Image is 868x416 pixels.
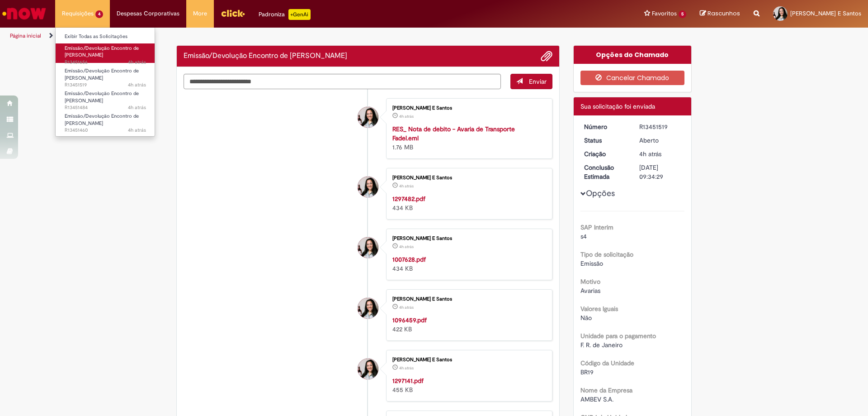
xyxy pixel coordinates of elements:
div: 434 KB [392,194,543,212]
div: 1.76 MB [392,124,543,152]
time: 27/08/2025 10:34:18 [399,365,414,371]
span: Emissão/Devolução Encontro de [PERSON_NAME] [65,113,139,127]
span: AMBEV S.A. [580,395,613,403]
button: Enviar [510,74,552,89]
span: Enviar [529,77,547,86]
span: R13451656 [65,59,146,66]
span: Emissão/Devolução Encontro de [PERSON_NAME] [65,90,139,104]
dt: Número [577,122,633,131]
span: 4h atrás [399,183,414,189]
div: Aberto [639,136,681,145]
span: BR19 [580,368,594,376]
span: Requisições [62,9,94,18]
time: 27/08/2025 10:34:27 [128,81,146,88]
span: 4h atrás [399,365,414,371]
div: 455 KB [392,376,543,394]
span: 4 [95,10,103,18]
a: Exibir Todas as Solicitações [56,32,155,42]
ul: Requisições [55,27,155,137]
div: [PERSON_NAME] E Santos [392,105,543,111]
div: 434 KB [392,255,543,273]
span: 4h atrás [128,81,146,88]
span: More [193,9,207,18]
span: Favoritos [652,9,677,18]
textarea: Digite sua mensagem aqui... [184,74,501,89]
b: Motivo [580,277,600,286]
time: 27/08/2025 10:34:18 [399,305,414,310]
span: Não [580,314,592,322]
span: Sua solicitação foi enviada [580,102,655,110]
span: s4 [580,232,587,240]
span: Rascunhos [708,9,740,18]
span: R13451519 [65,81,146,89]
span: Despesas Corporativas [117,9,179,18]
a: Aberto R13451460 : Emissão/Devolução Encontro de Contas Fornecedor [56,111,155,131]
time: 27/08/2025 10:52:12 [128,59,146,66]
span: Emissão/Devolução Encontro de [PERSON_NAME] [65,45,139,59]
div: Stephany Kellen Dos Santos E Santos [358,177,378,197]
button: Cancelar Chamado [580,71,685,85]
span: 4h atrás [399,244,414,249]
a: Aberto R13451484 : Emissão/Devolução Encontro de Contas Fornecedor [56,89,155,108]
div: 27/08/2025 10:34:25 [639,149,681,158]
h2: Emissão/Devolução Encontro de Contas Fornecedor Histórico de tíquete [184,52,347,60]
a: Aberto R13451519 : Emissão/Devolução Encontro de Contas Fornecedor [56,66,155,86]
a: Página inicial [10,32,41,39]
ul: Trilhas de página [7,28,572,44]
span: F. R. de Janeiro [580,341,623,349]
b: Nome da Empresa [580,386,632,394]
dt: Criação [577,149,633,158]
div: R13451519 [639,122,681,131]
time: 27/08/2025 10:34:19 [399,183,414,189]
span: 5 [679,10,686,18]
time: 27/08/2025 10:34:20 [399,114,414,119]
div: Stephany Kellen Dos Santos E Santos [358,359,378,379]
span: Avarias [580,287,600,295]
dt: Status [577,136,633,145]
a: RES_ Nota de debito - Avaria de Transporte Fadel.eml [392,125,515,142]
span: 4h atrás [128,127,146,134]
span: Emissão/Devolução Encontro de [PERSON_NAME] [65,67,139,81]
a: 1297141.pdf [392,377,424,385]
a: 1096459.pdf [392,316,427,324]
time: 27/08/2025 10:34:25 [639,150,661,158]
img: ServiceNow [1,5,47,23]
span: [PERSON_NAME] E Santos [790,10,861,17]
b: Unidade para o pagamento [580,332,656,340]
p: +GenAi [288,9,311,20]
b: SAP Interim [580,223,613,231]
span: 4h atrás [128,59,146,66]
span: R13451484 [65,104,146,111]
img: click_logo_yellow_360x200.png [221,6,245,20]
b: Código da Unidade [580,359,634,367]
span: R13451460 [65,127,146,134]
div: Stephany Kellen Dos Santos E Santos [358,237,378,258]
time: 27/08/2025 10:27:18 [128,127,146,134]
span: 4h atrás [639,150,661,158]
div: Opções do Chamado [574,46,692,64]
span: 4h atrás [128,104,146,111]
a: Aberto R13451656 : Emissão/Devolução Encontro de Contas Fornecedor [56,43,155,63]
a: 1007628.pdf [392,255,426,263]
a: 1297482.pdf [392,195,425,203]
b: Valores Iguais [580,305,618,313]
div: Stephany Kellen Dos Santos E Santos [358,107,378,128]
time: 27/08/2025 10:30:26 [128,104,146,111]
time: 27/08/2025 10:34:18 [399,244,414,249]
a: Rascunhos [700,10,740,18]
div: [PERSON_NAME] E Santos [392,236,543,241]
div: [PERSON_NAME] E Santos [392,357,543,363]
span: Emissão [580,259,603,268]
div: [DATE] 09:34:29 [639,163,681,181]
span: 4h atrás [399,305,414,310]
div: Padroniza [259,9,311,20]
div: [PERSON_NAME] E Santos [392,296,543,302]
div: [PERSON_NAME] E Santos [392,175,543,181]
span: 4h atrás [399,114,414,119]
b: Tipo de solicitação [580,250,633,258]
